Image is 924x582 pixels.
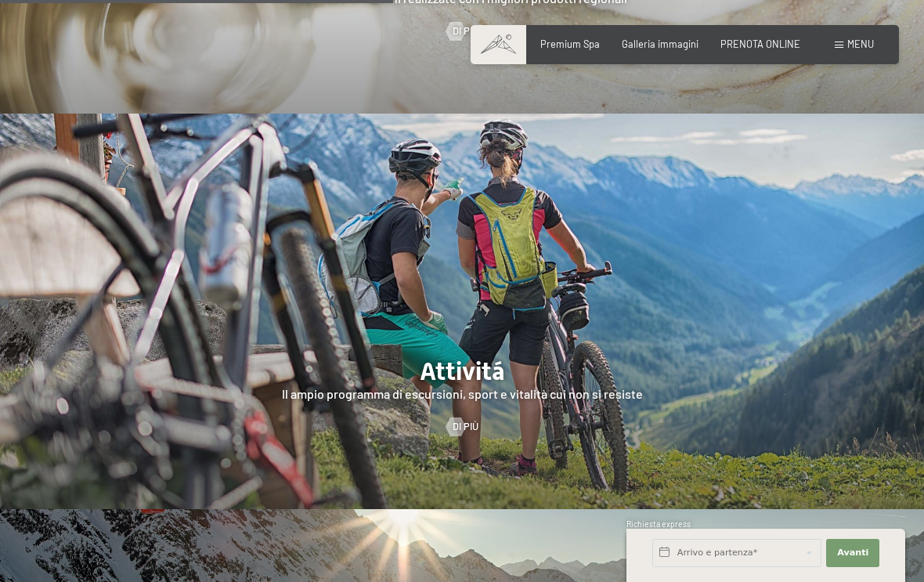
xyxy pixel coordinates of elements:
a: Galleria immagini [622,38,698,50]
span: Di più [453,24,478,38]
button: Avanti [826,539,879,567]
a: PRENOTA ONLINE [720,38,800,50]
a: Premium Spa [540,38,600,50]
span: Avanti [837,547,868,559]
span: Richiesta express [626,519,691,529]
a: Di più [446,24,478,38]
span: Di più [453,420,478,434]
span: Menu [847,38,874,50]
a: Di più [446,420,478,434]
